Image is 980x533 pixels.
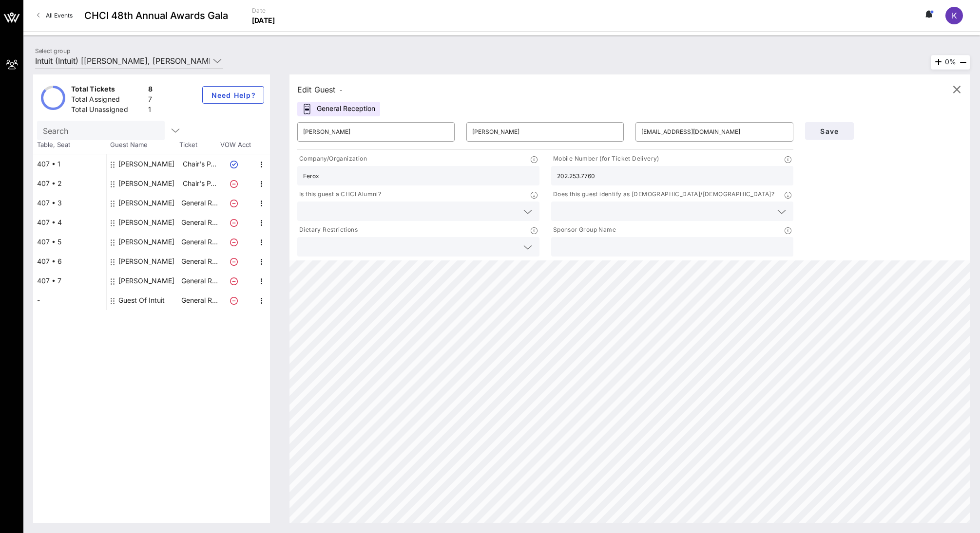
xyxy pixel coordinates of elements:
span: CHCI 48th Annual Awards Gala [84,8,228,23]
div: 407 • 4 [33,213,106,232]
p: Chair's P… [180,154,219,174]
span: Table, Seat [33,140,106,150]
a: All Events [31,8,78,23]
div: Total Unassigned [71,105,144,117]
p: Does this guest identify as [DEMOGRAPHIC_DATA]/[DEMOGRAPHIC_DATA]? [551,189,774,200]
div: 0% [931,55,970,70]
div: 407 • 7 [33,271,106,291]
span: Save [813,127,846,135]
div: 407 • 6 [33,252,106,271]
p: General R… [180,213,219,232]
span: Need Help? [211,91,256,99]
p: General R… [180,291,219,310]
p: Chair's P… [180,174,219,193]
button: Need Help? [202,86,264,104]
p: General R… [180,232,219,252]
p: General R… [180,193,219,213]
div: 407 • 1 [33,154,106,174]
div: - [33,291,106,310]
div: Jennifer Raghavan [118,193,174,213]
input: Email* [641,124,787,140]
p: Is this guest a CHCI Alumni? [297,189,381,200]
span: - [340,87,343,94]
div: Alexander Monterubbio [118,232,174,252]
p: [DATE] [252,16,275,25]
div: 1 [148,105,153,117]
div: 407 • 5 [33,232,106,252]
p: Dietary Restrictions [297,225,358,235]
div: 7 [148,94,153,107]
div: Tyler Cozzens [118,174,174,193]
div: Edit Guest [297,83,343,96]
div: Total Assigned [71,94,144,107]
div: Erik Rettig [118,213,174,232]
div: Michelle Lease [118,252,174,271]
span: VOW Acct [218,140,252,150]
div: Kim Hays [118,154,174,174]
div: 407 • 2 [33,174,106,193]
input: Last Name* [472,124,618,140]
p: Sponsor Group Name [551,225,616,235]
span: K [952,11,957,20]
div: Guest Of Intuit [118,291,165,310]
span: Ticket [179,140,218,150]
div: 8 [148,84,153,96]
button: Save [805,122,854,140]
div: Total Tickets [71,84,144,96]
div: General Reception [297,102,380,116]
p: Date [252,6,275,16]
input: First Name* [303,124,449,140]
span: All Events [46,12,73,19]
div: K [945,7,963,24]
span: Guest Name [106,140,179,150]
div: 407 • 3 [33,193,106,213]
label: Select group [35,47,70,55]
p: Mobile Number (for Ticket Delivery) [551,154,659,164]
div: Ursula Wojchiechowski [118,271,174,291]
p: General R… [180,271,219,291]
p: General R… [180,252,219,271]
p: Company/Organization [297,154,367,164]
